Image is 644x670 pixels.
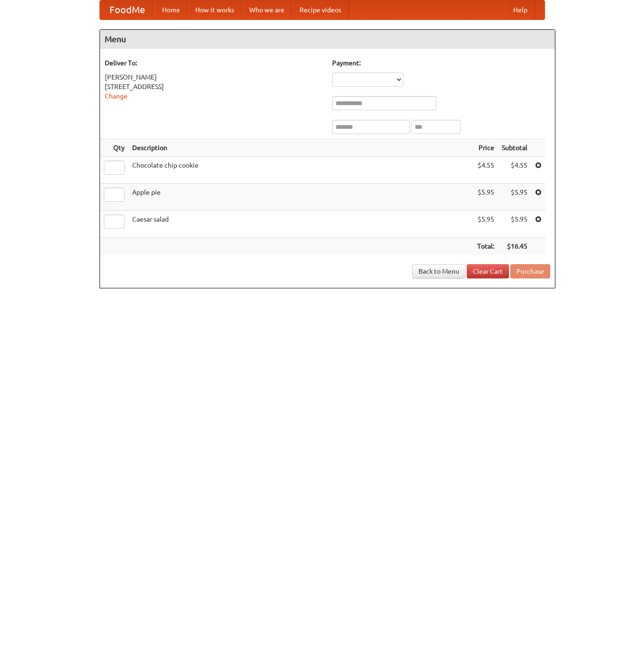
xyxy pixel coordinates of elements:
[506,0,535,19] a: Help
[292,0,349,19] a: Recipe videos
[154,0,188,19] a: Home
[467,264,509,278] a: Clear Cart
[498,184,531,211] td: $5.95
[498,139,531,157] th: Subtotal
[105,92,127,100] a: Change
[100,139,128,157] th: Qty
[498,211,531,238] td: $5.95
[100,30,555,49] h4: Menu
[332,58,550,68] h5: Payment:
[473,238,498,255] th: Total:
[473,157,498,184] td: $4.55
[128,157,473,184] td: Chocolate chip cookie
[128,139,473,157] th: Description
[498,238,531,255] th: $16.45
[498,157,531,184] td: $4.55
[105,82,323,91] div: [STREET_ADDRESS]
[242,0,292,19] a: Who we are
[473,139,498,157] th: Price
[100,0,154,19] a: FoodMe
[473,184,498,211] td: $5.95
[105,72,323,82] div: [PERSON_NAME]
[412,264,465,278] a: Back to Menu
[510,264,550,278] button: Purchase
[188,0,242,19] a: How it works
[105,58,323,68] h5: Deliver To:
[128,211,473,238] td: Caesar salad
[473,211,498,238] td: $5.95
[128,184,473,211] td: Apple pie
